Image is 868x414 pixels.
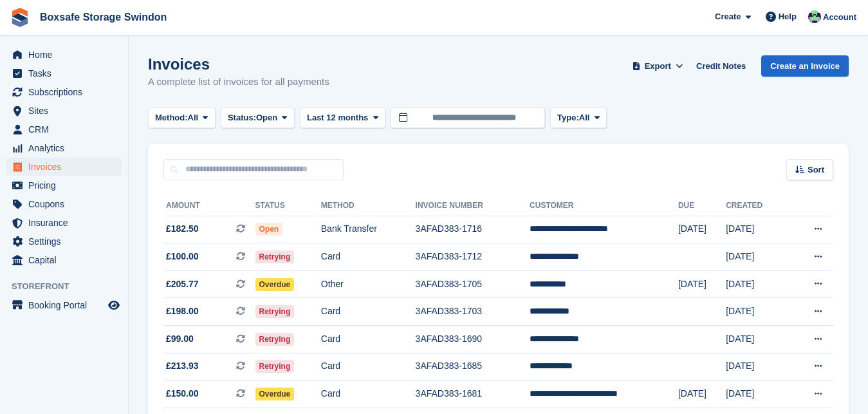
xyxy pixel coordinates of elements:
a: menu [6,83,122,101]
a: Boxsafe Storage Swindon [35,6,172,28]
th: Status [255,196,321,216]
a: menu [6,251,122,269]
img: Kim Virabi [808,10,821,23]
span: Analytics [28,139,106,157]
td: 3AFAD383-1703 [416,298,530,326]
span: Settings [28,232,106,250]
td: [DATE] [726,270,788,298]
td: 3AFAD383-1681 [416,381,530,408]
h1: Invoices [148,55,329,73]
span: Capital [28,251,106,269]
td: [DATE] [678,270,726,298]
a: menu [6,158,122,176]
th: Created [726,196,788,216]
span: £182.50 [166,222,199,236]
span: Type: [557,111,579,124]
span: Subscriptions [28,83,106,101]
span: Pricing [28,176,106,194]
span: £150.00 [166,387,199,400]
span: £100.00 [166,250,199,263]
a: menu [6,232,122,250]
a: menu [6,64,122,82]
td: [DATE] [726,298,788,326]
span: Export [645,60,671,73]
td: Card [321,381,416,408]
span: £205.77 [166,278,199,291]
span: All [579,111,590,124]
span: Invoices [28,158,106,176]
span: Storefront [12,280,128,293]
td: Bank Transfer [321,216,416,243]
th: Amount [163,196,255,216]
td: [DATE] [726,353,788,381]
td: 3AFAD383-1716 [416,216,530,243]
td: Card [321,243,416,271]
td: Card [321,298,416,326]
td: Card [321,326,416,353]
span: Booking Portal [28,296,106,314]
span: Create [715,10,741,23]
span: Home [28,46,106,64]
span: Coupons [28,195,106,213]
a: menu [6,296,122,314]
td: 3AFAD383-1712 [416,243,530,271]
span: £198.00 [166,305,199,318]
button: Last 12 months [300,108,385,129]
span: Help [779,10,797,23]
a: menu [6,120,122,138]
p: A complete list of invoices for all payments [148,75,329,89]
a: menu [6,176,122,194]
span: Retrying [255,305,295,318]
a: menu [6,139,122,157]
a: Preview store [106,297,122,313]
span: Method: [155,111,188,124]
td: [DATE] [726,216,788,243]
span: Overdue [255,388,295,400]
span: Open [255,223,283,236]
button: Type: All [550,108,607,129]
th: Due [678,196,726,216]
button: Status: Open [221,108,295,129]
td: [DATE] [726,326,788,353]
span: Sort [808,164,824,176]
span: Retrying [255,333,295,346]
a: menu [6,46,122,64]
td: [DATE] [678,381,726,408]
span: Retrying [255,250,295,263]
span: All [188,111,199,124]
td: Other [321,270,416,298]
span: Overdue [255,278,295,291]
th: Invoice Number [416,196,530,216]
a: menu [6,214,122,232]
span: Status: [228,111,256,124]
td: 3AFAD383-1705 [416,270,530,298]
button: Method: All [148,108,216,129]
span: CRM [28,120,106,138]
button: Export [629,55,686,77]
span: Open [256,111,277,124]
td: [DATE] [726,243,788,271]
td: [DATE] [678,216,726,243]
span: Retrying [255,360,295,373]
a: menu [6,195,122,213]
span: Sites [28,102,106,120]
span: Tasks [28,64,106,82]
span: Account [823,11,856,24]
a: menu [6,102,122,120]
img: stora-icon-8386f47178a22dfd0bd8f6a31ec36ba5ce8667c1dd55bd0f319d3a0aa187defe.svg [10,8,30,27]
td: 3AFAD383-1690 [416,326,530,353]
a: Credit Notes [691,55,751,77]
td: Card [321,353,416,381]
span: £99.00 [166,332,194,346]
th: Method [321,196,416,216]
th: Customer [530,196,678,216]
span: £213.93 [166,359,199,373]
span: Last 12 months [307,111,368,124]
td: 3AFAD383-1685 [416,353,530,381]
a: Create an Invoice [761,55,849,77]
span: Insurance [28,214,106,232]
td: [DATE] [726,381,788,408]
